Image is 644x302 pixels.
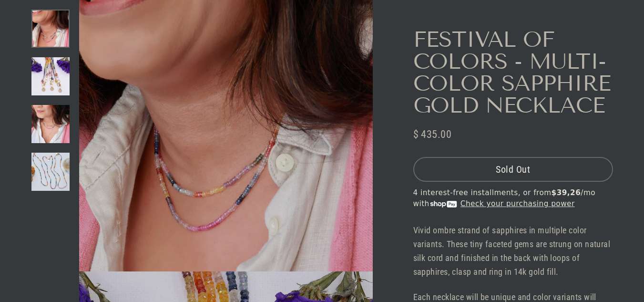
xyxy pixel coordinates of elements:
img: Festival of Colors - Multi-Color Sapphire Gold Necklace alt image | Breathe Autumn Rain Artisan J... [31,153,70,191]
span: $ 435.00 [413,126,452,143]
span: Vivid ombre strand of sapphires in multiple color variants. These tiny faceted gems are strung on... [413,225,611,276]
span: Sold Out [496,164,530,175]
h1: Festival of Colors - Multi-Color Sapphire Gold Necklace [413,29,613,116]
img: Festival of Colors - Multi-Color Sapphire Gold Necklace detail image | Breathe Autumn Rain Artisa... [31,57,70,95]
button: Sold Out [413,157,613,182]
img: Festival of Colors - Multi-Color Sapphire Gold Necklace life style layering image | Breathe Autum... [31,105,70,143]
